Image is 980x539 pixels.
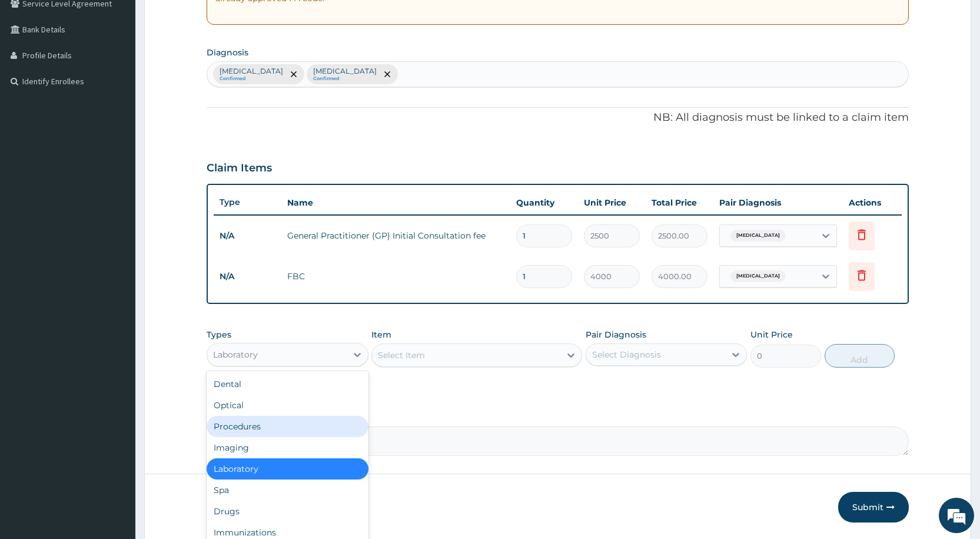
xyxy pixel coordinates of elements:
[207,395,368,416] div: Optical
[207,410,909,420] label: Comment
[592,349,661,361] div: Select Diagnosis
[281,224,510,247] td: General Practitioner (GP) Initial Consultation fee
[750,329,793,340] label: Unit Price
[825,344,895,368] button: Add
[382,69,393,80] span: remove selection option
[214,191,281,213] th: Type
[22,59,48,88] img: d_794563401_company_1708531726252_794563401
[510,191,578,214] th: Quantity
[220,67,283,76] p: [MEDICAL_DATA]
[586,329,646,340] label: Pair Diagnosis
[214,266,281,287] td: N/A
[730,270,786,282] span: [MEDICAL_DATA]
[68,148,162,267] span: We're online!
[313,76,377,82] small: Confirmed
[838,492,909,523] button: Submit
[646,191,713,214] th: Total Price
[578,191,646,214] th: Unit Price
[220,76,283,82] small: Confirmed
[61,66,198,81] div: Chat with us now
[207,416,368,437] div: Procedures
[371,329,391,340] label: Item
[207,47,248,58] label: Diagnosis
[213,349,258,361] div: Laboratory
[207,162,272,175] h3: Claim Items
[207,480,368,501] div: Spa
[713,191,843,214] th: Pair Diagnosis
[281,191,510,214] th: Name
[207,458,368,480] div: Laboratory
[207,437,368,458] div: Imaging
[843,191,902,214] th: Actions
[730,230,786,242] span: [MEDICAL_DATA]
[214,225,281,247] td: N/A
[6,322,224,363] textarea: Type your message and hit 'Enter'
[207,501,368,522] div: Drugs
[281,264,510,288] td: FBC
[193,6,221,34] div: Minimize live chat window
[313,67,377,76] p: [MEDICAL_DATA]
[378,349,425,361] div: Select Item
[288,69,299,80] span: remove selection option
[207,373,368,395] div: Dental
[207,330,231,340] label: Types
[207,110,909,125] p: NB: All diagnosis must be linked to a claim item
